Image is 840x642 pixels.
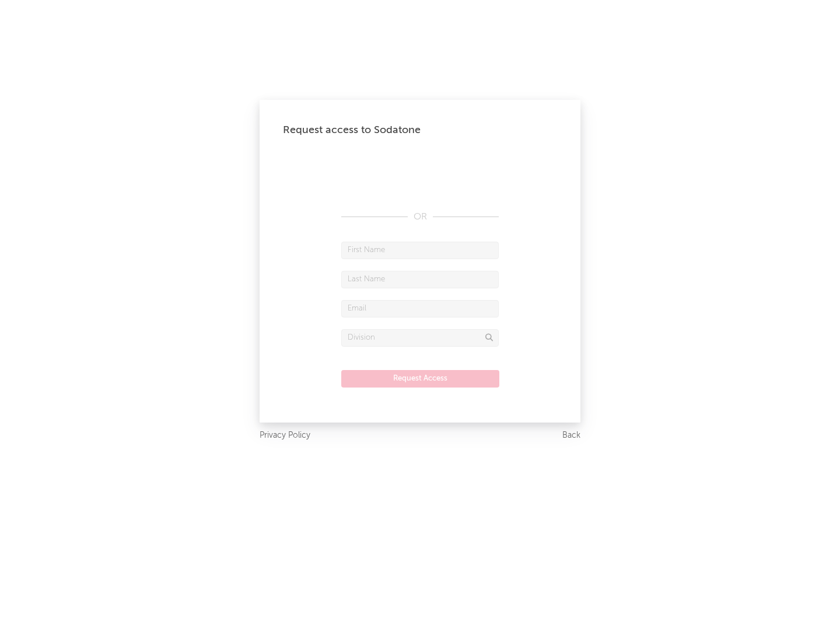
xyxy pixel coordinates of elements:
a: Privacy Policy [260,428,310,443]
input: Email [341,300,499,317]
input: Division [341,329,499,347]
a: Back [562,428,580,443]
input: Last Name [341,271,499,288]
div: OR [341,210,499,224]
button: Request Access [341,370,499,388]
input: First Name [341,242,499,259]
div: Request access to Sodatone [283,123,557,137]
